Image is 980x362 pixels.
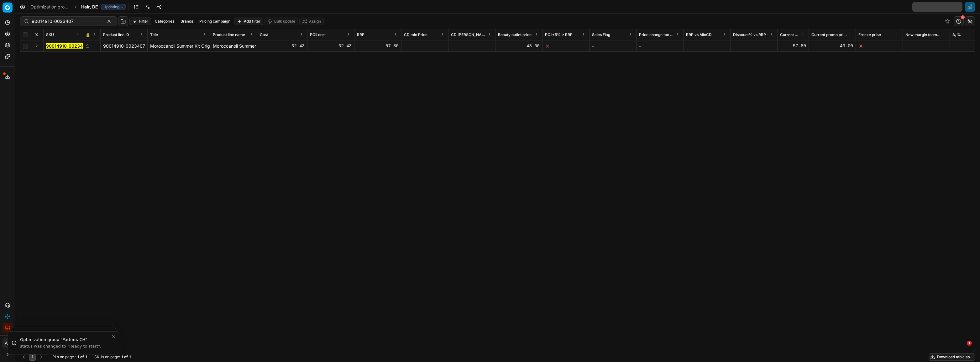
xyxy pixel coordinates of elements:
strong: 1 [121,354,123,359]
button: 90014910-0023407 [46,43,88,49]
button: Expand all [33,31,40,39]
div: - [733,43,775,49]
strong: of [80,354,84,359]
span: Discount% vs RRP [733,32,766,37]
span: Beauty outlet price [498,32,532,37]
button: Assign [299,18,324,25]
div: 57.80 [780,43,806,49]
button: Bulk update [265,18,298,25]
div: Moroccanoil Summer Kit Original N/A Haarpflegeset 1 Stk [213,43,254,49]
span: Title [150,32,158,37]
span: Δ, % [952,32,961,37]
span: Moroccanoil Summer Kit Original N/A Haarpflegeset 1 Stk [150,43,268,49]
td: - [637,40,684,52]
span: AB [3,338,12,348]
nav: breadcrumb [30,4,126,10]
span: PLs on page [52,354,74,359]
span: CD [PERSON_NAME] [451,32,486,37]
input: Search by SKU or title [32,18,100,24]
a: Optimization groups [30,4,71,10]
div: - [905,43,947,49]
span: PCII+5% > RRP [545,32,573,37]
button: Filter [129,18,151,25]
strong: 1 [85,354,87,359]
span: Hair, DEUpdating... [81,4,126,10]
div: 43.00 [498,43,540,49]
strong: of [124,354,128,359]
span: Product line ID [103,32,129,37]
button: Go to previous page [20,353,28,361]
button: Brands [178,18,196,25]
button: Add filter [234,18,263,25]
nav: pagination [20,353,45,361]
button: Expand [33,42,40,50]
span: Price change too high [639,32,674,37]
iframe: Intercom live chat [954,341,969,356]
span: CD min Price [404,32,427,37]
button: Close toast [110,333,118,340]
div: 57.80 [357,43,399,49]
button: Download table as... [929,353,975,361]
div: : [52,354,87,359]
span: Current price [780,32,800,37]
span: SKUs on page : [94,354,120,359]
span: Sales Flag [592,32,610,37]
div: 90014910-0023407 [103,43,145,49]
button: AB [3,338,13,348]
span: Updating... [101,4,126,10]
div: - [404,43,446,49]
div: status was changed to "Ready to start". [20,344,111,349]
button: Categories [152,18,177,25]
strong: 1 [129,354,131,359]
span: 1 [967,341,972,346]
span: SKU [46,32,54,37]
button: Go to next page [37,353,45,361]
span: RRP [357,32,364,37]
div: - [952,43,978,49]
div: 43.00 [811,43,853,49]
span: 🔒 [86,32,90,37]
div: 32.43 [310,43,352,49]
td: - [590,40,637,52]
strong: 1 [77,354,79,359]
div: Optimization group "Parfum, CH" [20,337,111,343]
span: Cost [260,32,268,37]
span: Freeze price [858,32,881,37]
span: PCII cost [310,32,326,37]
div: 32.43 [260,43,305,49]
div: - [451,43,493,49]
span: Product line name [213,32,245,37]
span: Hair, DE [81,4,98,10]
div: - [686,43,728,49]
button: Pricing campaign [197,18,233,25]
mark: 90014910-0023407 [46,43,88,49]
span: RRP vs MinCD [686,32,712,37]
span: Current promo price [811,32,847,37]
button: 1 [29,353,36,361]
span: New margin (common), % [905,32,941,37]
